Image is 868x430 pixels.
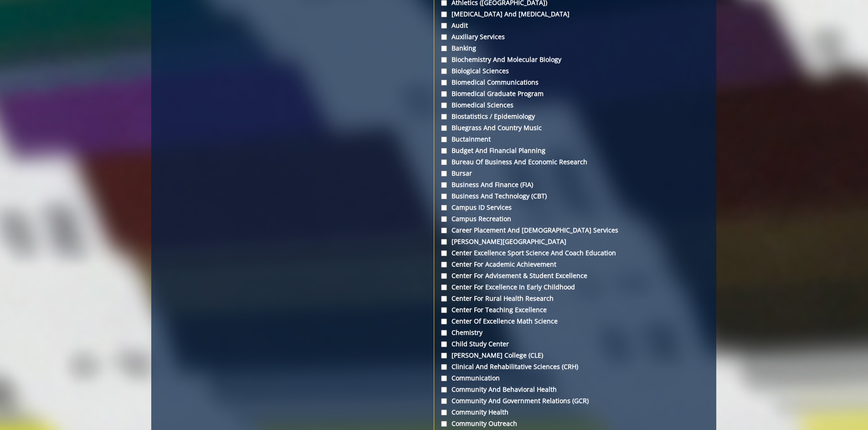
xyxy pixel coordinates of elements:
label: Center for Rural Health Research [441,294,709,303]
label: Center for Excellence in Early Childhood [441,283,709,292]
label: Biological Sciences [441,66,709,76]
label: Chemistry [441,328,709,337]
label: Biostatistics / Epidemiology [441,112,709,121]
label: Buctainment [441,135,709,144]
label: Center for Teaching Excellence [441,305,709,314]
label: Community and Behavioral Health [441,385,709,394]
label: Business and Finance (FIA) [441,180,709,189]
label: Clinical and Rehabilitative Sciences (CRH) [441,362,709,371]
label: Community and Government Relations (GCR) [441,396,709,405]
label: Bureau of Business and Economic Research [441,157,709,167]
label: Business and Technology (CBT) [441,192,709,201]
label: Child Study Center [441,339,709,349]
label: Center for Advisement & Student Excellence [441,271,709,280]
label: Budget and Financial Planning [441,146,709,155]
label: Auxiliary Services [441,32,709,41]
label: Biomedical Graduate Program [441,89,709,98]
label: Biochemistry and Molecular Biology [441,55,709,64]
label: Banking [441,44,709,53]
label: Career Placement and [DEMOGRAPHIC_DATA] Services [441,226,709,235]
label: Center Excellence Sport Science and Coach Education [441,248,709,258]
label: [MEDICAL_DATA] and [MEDICAL_DATA] [441,10,709,19]
label: Biomedical Communications [441,78,709,87]
label: Center of Excellence Math Science [441,317,709,326]
label: Bluegrass and Country Music [441,123,709,132]
label: Audit [441,21,709,30]
label: Communication [441,374,709,383]
label: Community Outreach [441,419,709,428]
label: [PERSON_NAME][GEOGRAPHIC_DATA] [441,237,709,246]
label: Bursar [441,169,709,178]
label: Campus Recreation [441,214,709,223]
label: Campus ID Services [441,203,709,212]
label: Biomedical Sciences [441,101,709,110]
label: [PERSON_NAME] College (CLE) [441,351,709,360]
label: Center for Academic Achievement [441,260,709,269]
label: Community Health [441,408,709,417]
